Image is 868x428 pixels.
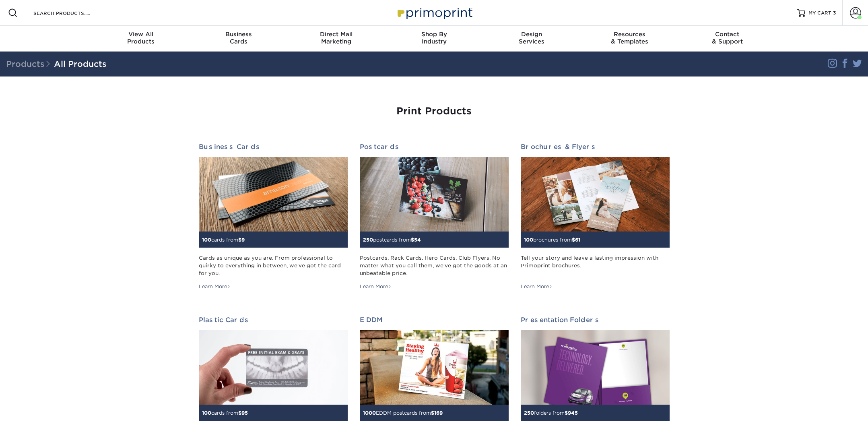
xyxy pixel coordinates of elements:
[360,283,392,290] div: Learn More
[524,237,533,243] span: 100
[363,237,373,243] span: 250
[360,254,509,277] div: Postcards. Rack Cards. Hero Cards. Club Flyers. No matter what you call them, we've got the goods...
[199,254,348,277] div: Cards as unique as you are. From professional to quirky to everything in between, we've got the c...
[414,237,421,243] span: 54
[524,237,580,243] small: brochures from
[678,31,776,45] div: & Support
[92,31,190,45] div: Products
[92,31,190,38] span: View All
[575,237,580,243] span: 61
[521,143,670,151] h2: Brochures & Flyers
[521,254,670,277] div: Tell your story and leave a lasting impression with Primoprint brochures.
[6,59,54,69] span: Products
[808,10,831,17] span: MY CART
[363,410,376,416] span: 1000
[360,330,509,405] img: EDDM
[360,157,509,232] img: Postcards
[363,237,421,243] small: postcards from
[434,410,443,416] span: 169
[190,31,287,45] div: Cards
[199,105,670,117] h1: Print Products
[238,237,241,243] span: $
[241,410,248,416] span: 95
[572,237,575,243] span: $
[411,237,414,243] span: $
[524,410,534,416] span: 250
[483,26,581,52] a: DesignServices
[394,4,474,21] img: Primoprint
[568,410,578,416] span: 945
[483,31,581,45] div: Services
[54,59,107,69] a: All Products
[521,316,670,324] h2: Presentation Folders
[483,31,581,38] span: Design
[199,330,348,405] img: Plastic Cards
[581,31,678,45] div: & Templates
[287,31,385,45] div: Marketing
[199,316,348,324] h2: Plastic Cards
[521,143,670,290] a: Brochures & Flyers 100brochures from$61 Tell your story and leave a lasting impression with Primo...
[33,8,111,18] input: SEARCH PRODUCTS.....
[190,31,287,38] span: Business
[385,26,483,52] a: Shop ByIndustry
[678,26,776,52] a: Contact& Support
[678,31,776,38] span: Contact
[833,10,836,16] span: 3
[202,410,211,416] span: 100
[385,31,483,45] div: Industry
[238,410,241,416] span: $
[92,26,190,52] a: View AllProducts
[581,26,678,52] a: Resources& Templates
[199,283,231,290] div: Learn More
[521,283,553,290] div: Learn More
[287,26,385,52] a: Direct MailMarketing
[360,316,509,324] h2: EDDM
[199,143,348,151] h2: Business Cards
[190,26,287,52] a: BusinessCards
[199,143,348,290] a: Business Cards 100cards from$9 Cards as unique as you are. From professional to quirky to everyth...
[202,410,248,416] small: cards from
[363,410,443,416] small: EDDM postcards from
[581,31,678,38] span: Resources
[199,157,348,232] img: Business Cards
[431,410,434,416] span: $
[565,410,568,416] span: $
[287,31,385,38] span: Direct Mail
[360,143,509,290] a: Postcards 250postcards from$54 Postcards. Rack Cards. Hero Cards. Club Flyers. No matter what you...
[241,237,245,243] span: 9
[521,330,670,405] img: Presentation Folders
[524,410,578,416] small: folders from
[202,237,211,243] span: 100
[360,143,509,151] h2: Postcards
[521,157,670,232] img: Brochures & Flyers
[202,237,245,243] small: cards from
[385,31,483,38] span: Shop By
